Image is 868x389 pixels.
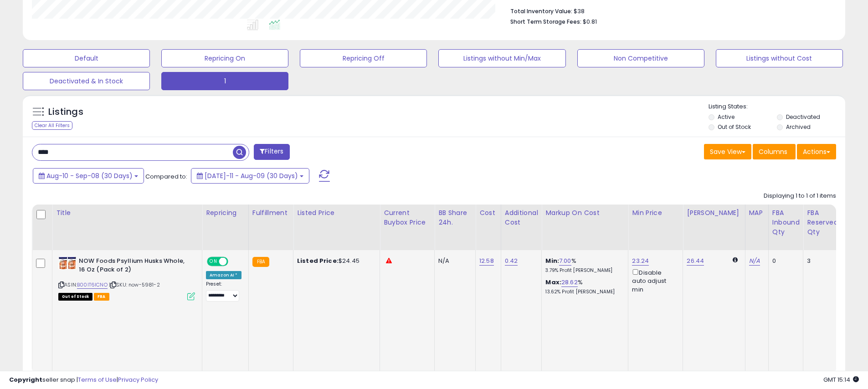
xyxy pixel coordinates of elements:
p: 13.62% Profit [PERSON_NAME] [545,289,621,295]
button: Actions [797,144,836,159]
label: Deactivated [786,113,820,121]
div: ASIN: [58,257,195,299]
button: Repricing On [161,49,288,67]
th: The percentage added to the cost of goods (COGS) that forms the calculator for Min & Max prices. [542,205,628,250]
div: Additional Cost [505,208,538,227]
span: OFF [227,258,241,266]
b: Min: [545,256,559,265]
h5: Listings [48,106,83,118]
a: 23.24 [632,256,649,266]
div: Repricing [206,208,245,218]
span: FBA [94,293,109,301]
div: N/A [438,257,468,265]
div: $24.45 [297,257,373,265]
a: Privacy Policy [118,375,158,384]
div: Current Buybox Price [384,208,431,227]
a: B00IT6ICNO [77,281,108,289]
button: Repricing Off [300,49,427,67]
div: Cost [479,208,497,218]
button: [DATE]-11 - Aug-09 (30 Days) [191,168,309,184]
span: Aug-10 - Sep-08 (30 Days) [46,171,133,180]
a: 0.42 [505,256,518,266]
a: 7.00 [559,256,571,266]
div: Min Price [632,208,679,218]
a: 26.44 [687,256,704,266]
button: Listings without Cost [716,49,843,67]
div: Listed Price [297,208,376,218]
span: [DATE]-11 - Aug-09 (30 Days) [205,171,298,180]
b: Max: [545,278,561,287]
div: 0 [772,257,796,265]
span: 2025-09-10 15:14 GMT [823,375,859,384]
div: Amazon AI * [206,271,241,279]
button: Listings without Min/Max [438,49,565,67]
label: Out of Stock [718,123,751,131]
p: 3.79% Profit [PERSON_NAME] [545,267,621,274]
button: Non Competitive [577,49,704,67]
span: Columns [759,147,787,156]
div: Markup on Cost [545,208,624,218]
div: Title [56,208,198,218]
span: All listings that are currently out of stock and unavailable for purchase on Amazon [58,293,92,301]
button: Aug-10 - Sep-08 (30 Days) [33,168,144,184]
b: Listed Price: [297,256,339,265]
span: | SKU: now-5981-2 [109,281,160,288]
button: Filters [254,144,289,160]
div: Fulfillment [252,208,289,218]
label: Archived [786,123,811,131]
button: Save View [704,144,751,159]
a: N/A [749,256,760,266]
li: $38 [510,5,829,16]
strong: Copyright [9,375,42,384]
label: Active [718,113,734,121]
div: FBA Reserved Qty [807,208,837,237]
span: Compared to: [145,172,187,181]
div: % [545,257,621,274]
div: MAP [749,208,765,218]
button: Deactivated & In Stock [23,72,150,90]
button: Default [23,49,150,67]
div: % [545,278,621,295]
a: Terms of Use [78,375,117,384]
span: ON [208,258,219,266]
div: BB Share 24h. [438,208,472,227]
button: 1 [161,72,288,90]
div: Clear All Filters [32,121,72,130]
b: Total Inventory Value: [510,7,572,15]
div: Disable auto adjust min [632,267,676,294]
div: seller snap | | [9,376,158,384]
div: Displaying 1 to 1 of 1 items [764,192,836,200]
span: $0.81 [583,17,597,26]
a: 12.58 [479,256,494,266]
div: 3 [807,257,834,265]
p: Listing States: [709,102,845,111]
small: FBA [252,257,269,267]
div: [PERSON_NAME] [687,208,741,218]
a: 28.62 [561,278,578,287]
div: Preset: [206,281,241,302]
div: FBA inbound Qty [772,208,800,237]
b: Short Term Storage Fees: [510,18,581,26]
b: NOW Foods Psyllium Husks Whole, 16 Oz (Pack of 2) [79,257,190,276]
img: 41+5bFn+LsL._SL40_.jpg [58,257,77,269]
button: Columns [753,144,796,159]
